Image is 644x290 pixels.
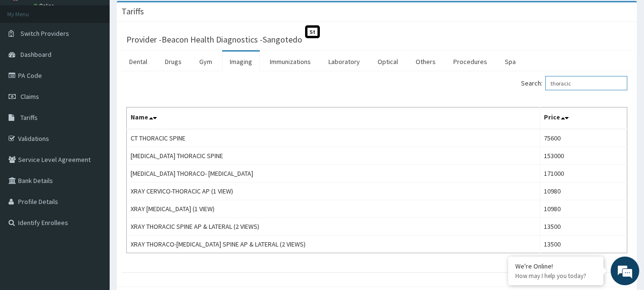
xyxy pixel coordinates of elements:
td: 10980 [540,200,627,218]
a: Drugs [157,52,189,72]
span: St [305,25,320,38]
img: d_794563401_company_1708531726252_794563401 [18,48,39,72]
h3: Tariffs [122,7,144,16]
span: Claims [20,92,39,101]
input: Search: [545,76,627,90]
th: Price [540,107,627,129]
div: We're Online! [515,262,596,270]
td: XRAY [MEDICAL_DATA] (1 VIEW) [127,200,540,218]
a: Optical [370,52,406,72]
td: 153000 [540,147,627,165]
td: [MEDICAL_DATA] THORACIC SPINE [127,147,540,165]
th: Name [127,107,540,129]
a: Procedures [446,52,495,72]
h3: Provider - Beacon Health Diagnostics -Sangotedo [126,35,302,44]
span: We're online! [55,85,132,182]
a: Immunizations [262,52,318,72]
div: Chat with us now [50,54,160,66]
td: 13500 [540,236,627,253]
td: CT THORACIC SPINE [127,129,540,147]
textarea: Type your message and hit 'Enter' [5,191,182,224]
td: XRAY THORACIC SPINE AP & LATERAL (2 VIEWS) [127,218,540,236]
td: 75600 [540,129,627,147]
a: Gym [192,52,220,72]
label: Search: [521,76,627,90]
td: 13500 [540,218,627,236]
a: Imaging [222,52,260,72]
span: Switch Providers [20,29,69,38]
p: How may I help you today? [515,272,596,280]
a: Others [408,52,443,72]
td: XRAY CERVICO-THORACIC AP (1 VIEW) [127,183,540,200]
a: Laboratory [321,52,368,72]
div: Minimize live chat window [156,5,179,28]
td: [MEDICAL_DATA] THORACO- [MEDICAL_DATA] [127,165,540,183]
span: Tariffs [20,113,38,122]
td: XRAY THORACO-[MEDICAL_DATA] SPINE AP & LATERAL (2 VIEWS) [127,236,540,253]
a: Spa [497,52,523,72]
td: 171000 [540,165,627,183]
span: Dashboard [20,50,51,59]
td: 10980 [540,183,627,200]
a: Online [33,2,56,9]
a: Dental [122,52,155,72]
